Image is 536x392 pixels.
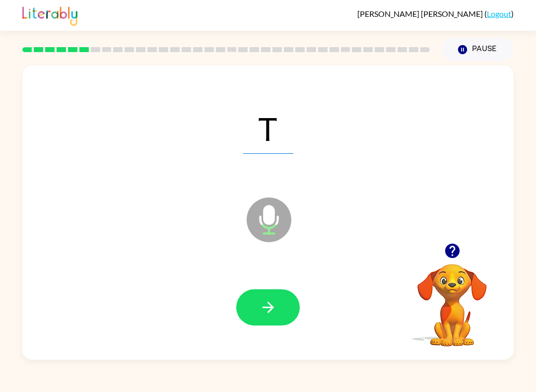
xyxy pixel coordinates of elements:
[357,9,484,18] span: [PERSON_NAME] [PERSON_NAME]
[442,38,514,61] button: Pause
[22,4,77,26] img: Literably
[357,9,514,18] div: ( )
[402,249,502,348] video: Your browser must support playing .mp4 files to use Literably. Please try using another browser.
[243,102,293,154] span: T
[487,9,511,18] a: Logout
